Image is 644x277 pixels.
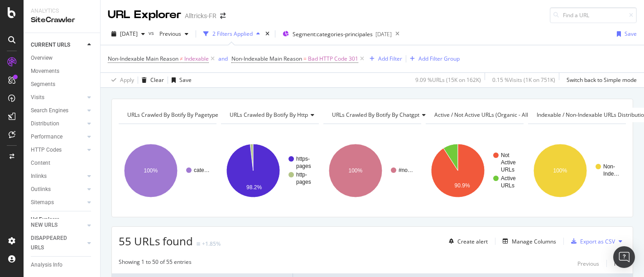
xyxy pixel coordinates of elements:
[613,246,635,268] div: Open Intercom Messenger
[31,119,85,129] a: Distribution
[200,27,264,41] button: 2 Filters Applied
[220,13,226,19] div: arrow-right-arrow-left
[108,55,178,62] span: Non-Indexable Main Reason
[31,67,59,76] div: Movements
[293,30,373,38] span: Segment: categories-principales
[149,29,156,37] span: vs
[31,53,94,63] a: Overview
[108,27,149,41] button: [DATE]
[31,15,93,25] div: SiteCrawler
[415,76,481,84] div: 9.09 % URLs ( 15K on 162K )
[349,167,363,174] text: 100%
[567,76,637,84] div: Switch back to Simple mode
[221,131,317,210] div: A chart.
[31,172,85,181] a: Inlinks
[31,106,85,115] a: Search Engines
[426,131,522,210] svg: A chart.
[455,182,470,189] text: 90.9%
[31,234,85,253] a: DISAPPEARED URLS
[613,27,637,41] button: Save
[31,158,94,168] a: Content
[156,30,181,38] span: Previous
[31,40,85,50] a: CURRENT URLS
[31,93,85,102] a: Visits
[501,175,516,181] text: Active
[31,158,50,168] div: Content
[553,167,567,174] text: 100%
[212,30,253,38] div: 2 Filters Applied
[168,73,192,87] button: Save
[197,243,200,245] img: Equal
[31,119,59,129] div: Distribution
[512,238,556,245] div: Manage Columns
[279,27,392,41] button: Segment:categories-principales[DATE]
[445,234,488,248] button: Create alert
[567,234,615,248] button: Export as CSV
[119,131,215,210] svg: A chart.
[31,220,58,230] div: NEW URLS
[31,40,70,50] div: CURRENT URLS
[264,29,271,38] div: times
[31,220,85,230] a: NEW URLS
[492,76,555,84] div: 0.15 % Visits ( 1K on 751K )
[31,80,55,89] div: Segments
[218,55,228,62] div: and
[31,93,44,102] div: Visits
[501,159,516,166] text: Active
[31,67,94,76] a: Movements
[603,171,619,177] text: Inde…
[296,172,307,178] text: http-
[31,185,51,194] div: Outlinks
[406,53,460,64] button: Add Filter Group
[332,111,419,119] span: URLs Crawled By Botify By chatgpt
[108,73,134,87] button: Apply
[179,76,192,84] div: Save
[228,108,322,122] h4: URLs Crawled By Botify By http
[625,30,637,38] div: Save
[528,131,625,210] svg: A chart.
[31,145,62,155] div: HTTP Codes
[246,184,262,191] text: 98.2%
[185,11,216,20] div: Alltricks-FR
[577,260,599,267] div: Previous
[180,55,183,62] span: ≠
[31,215,94,224] a: Url Explorer
[499,236,556,247] button: Manage Columns
[31,260,94,270] a: Analysis Info
[303,55,307,62] span: =
[31,7,93,15] div: Analytics
[457,238,488,245] div: Create alert
[194,167,210,173] text: cate…
[366,53,402,64] button: Add Filter
[330,108,433,122] h4: URLs Crawled By Botify By chatgpt
[230,111,308,119] span: URLs Crawled By Botify By http
[31,215,59,224] div: Url Explorer
[31,145,85,155] a: HTTP Codes
[31,198,54,207] div: Sitemaps
[580,238,615,245] div: Export as CSV
[108,7,181,23] div: URL Explorer
[184,53,209,65] span: Indexable
[418,55,460,62] div: Add Filter Group
[577,258,599,269] button: Previous
[296,179,311,185] text: pages
[218,54,228,63] button: and
[434,111,530,119] span: Active / Not Active URLs (organic - all)
[31,53,53,63] div: Overview
[501,152,509,158] text: Not
[375,30,392,38] div: [DATE]
[127,111,218,119] span: URLs Crawled By Botify By pagetype
[144,167,158,174] text: 100%
[31,198,85,207] a: Sitemaps
[399,167,413,173] text: #no…
[31,132,62,142] div: Performance
[433,108,543,122] h4: Active / Not Active URLs
[125,108,232,122] h4: URLs Crawled By Botify By pagetype
[202,240,221,248] div: +1.85%
[119,234,193,248] span: 55 URLs found
[323,131,420,210] svg: A chart.
[501,167,514,173] text: URLs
